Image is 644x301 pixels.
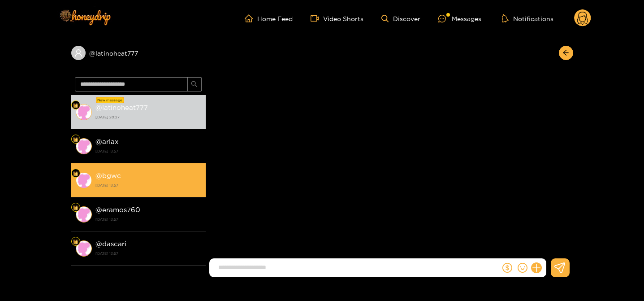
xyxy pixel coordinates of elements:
img: conversation [76,104,92,120]
strong: [DATE] 13:57 [95,181,201,189]
strong: [DATE] 13:57 [95,215,201,223]
span: dollar [502,263,512,273]
strong: [DATE] 13:57 [95,147,201,155]
span: arrow-left [562,49,569,57]
strong: @ latinoheat777 [95,104,148,111]
img: conversation [76,206,92,222]
span: video-camera [311,14,323,22]
a: Home Feed [245,14,293,22]
strong: @ arlax [95,138,119,145]
img: Fan Level [73,171,78,176]
a: Discover [381,15,420,22]
span: search [191,81,198,88]
div: @latinoheat777 [71,46,206,60]
img: Fan Level [73,137,78,142]
strong: [DATE] 13:57 [95,249,201,257]
span: home [245,14,257,22]
button: dollar [501,261,514,275]
a: Video Shorts [311,14,363,22]
img: Fan Level [73,205,78,210]
strong: @ bgwc [95,172,121,179]
strong: [DATE] 20:27 [95,113,201,121]
img: conversation [76,240,92,257]
img: Fan Level [73,103,78,108]
span: user [74,49,82,57]
strong: @ eramos760 [95,206,140,214]
div: Messages [438,13,481,24]
strong: @ dascari [95,240,126,248]
button: arrow-left [559,46,573,60]
img: Fan Level [73,239,78,244]
span: smile [518,263,527,273]
div: New message [96,97,124,103]
img: conversation [76,172,92,188]
button: search [187,77,202,92]
img: conversation [76,138,92,154]
button: Notifications [499,14,556,23]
